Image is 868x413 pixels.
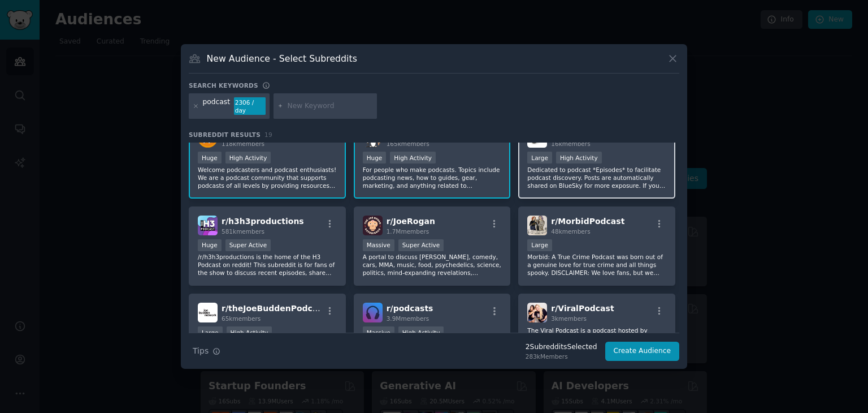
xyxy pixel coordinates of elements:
input: New Keyword [287,101,373,111]
button: Create Audience [605,342,680,361]
img: JoeRogan [363,216,383,235]
div: 283k Members [526,352,597,360]
div: High Activity [225,152,271,164]
span: 3.9M members [387,315,429,322]
span: 16k members [551,140,590,147]
div: Huge [198,239,222,251]
span: 3k members [551,315,587,322]
p: Morbid: A True Crime Podcast was born out of a genuine love for true crime and all things spooky.... [527,253,666,277]
span: 48k members [551,228,590,235]
div: Super Active [225,239,271,251]
img: ViralPodcast [527,303,547,322]
span: 118k members [222,140,264,147]
div: High Activity [390,152,436,164]
span: Tips [193,345,209,357]
div: Large [198,326,223,338]
div: Huge [363,152,387,164]
p: A portal to discuss [PERSON_NAME], comedy, cars, MMA, music, food, psychedelics, science, politic... [363,253,502,277]
p: For people who make podcasts. Topics include podcasting news, how to guides, gear, marketing, and... [363,166,502,190]
span: r/ h3h3productions [222,217,304,226]
img: theJoeBuddenPodcast [198,303,218,322]
div: Super Active [398,239,444,251]
div: Large [527,152,552,164]
div: Massive [363,326,394,338]
span: r/ JoeRogan [387,217,435,226]
span: 65k members [222,315,261,322]
div: High Activity [398,326,444,338]
span: r/ MorbidPodcast [551,217,624,226]
span: 581k members [222,228,264,235]
span: 19 [264,131,272,138]
img: h3h3productions [198,216,218,235]
button: Tips [189,341,224,361]
div: Massive [363,239,394,251]
div: 2306 / day [234,97,266,115]
span: r/ podcasts [387,304,433,313]
span: Subreddit Results [189,131,261,139]
p: The Viral Podcast is a podcast hosted by [PERSON_NAME] and [PERSON_NAME]. This is the Reddit for ... [527,326,666,350]
div: Large [527,239,552,251]
span: 165k members [387,140,429,147]
img: podcasts [363,303,383,322]
h3: Search keywords [189,81,258,89]
p: Welcome podcasters and podcast enthusiasts! We are a podcast community that supports podcasts of ... [198,166,337,190]
img: MorbidPodcast [527,216,547,235]
h3: New Audience - Select Subreddits [207,53,357,64]
div: Huge [198,152,222,164]
p: Dedicated to podcast *Episodes* to facilitate podcast discovery. Posts are automatically shared o... [527,166,666,190]
div: High Activity [227,326,272,338]
p: /r/h3h3productions is the home of the H3 Podcast on reddit! This subreddit is for fans of the sho... [198,253,337,277]
div: podcast [203,97,230,115]
span: r/ ViralPodcast [551,304,614,313]
span: r/ theJoeBuddenPodcast [222,304,326,313]
span: 1.7M members [387,228,429,235]
div: High Activity [556,152,602,164]
div: 2 Subreddit s Selected [526,342,597,352]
